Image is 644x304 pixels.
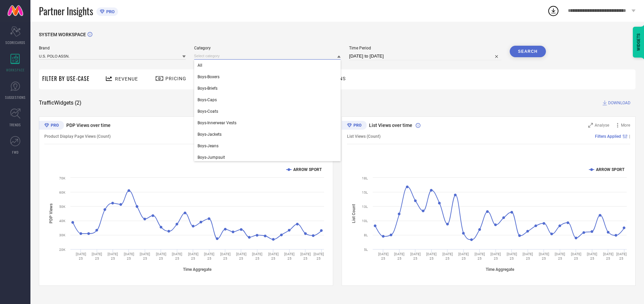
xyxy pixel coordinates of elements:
span: Revenue [115,76,138,82]
text: [DATE] 25 [314,252,324,260]
div: Boys-Jackets [194,129,341,140]
div: Boys-Jumpsuit [194,152,341,163]
span: | [629,134,630,139]
tspan: Time Aggregate [183,267,212,272]
text: ARROW SPORT [293,167,322,172]
span: PRO [105,9,115,14]
button: Search [510,46,546,57]
text: 70K [59,176,66,180]
text: [DATE] 25 [140,252,150,260]
text: [DATE] 25 [124,252,134,260]
text: [DATE] 25 [172,252,182,260]
text: [DATE] 25 [204,252,214,260]
span: Boys-Jumpsuit [198,155,225,160]
text: 30K [59,233,66,237]
text: 40K [59,219,66,223]
text: [DATE] 25 [252,252,262,260]
span: List Views (Count) [347,134,381,139]
span: Analyse [595,123,609,128]
input: Select time period [349,52,501,60]
text: [DATE] 25 [284,252,295,260]
span: Time Period [349,46,501,50]
div: Boys-Jeans [194,140,341,152]
tspan: List Count [351,204,356,223]
text: [DATE] 25 [410,252,421,260]
span: Partner Insights [39,4,93,18]
text: [DATE] 25 [268,252,279,260]
text: ARROW SPORT [596,167,625,172]
text: [DATE] 25 [507,252,517,260]
text: [DATE] 25 [92,252,102,260]
span: TRENDS [9,122,21,127]
text: [DATE] 25 [378,252,389,260]
text: [DATE] 25 [156,252,166,260]
text: [DATE] 25 [571,252,581,260]
text: [DATE] 25 [603,252,614,260]
span: Boys-Jeans [198,144,218,148]
span: Brand [39,46,186,50]
span: Pricing [165,76,186,81]
div: Boys-Coats [194,106,341,117]
div: Premium [342,121,367,131]
text: [DATE] 25 [442,252,453,260]
span: WORKSPACE [6,67,25,72]
text: [DATE] 25 [394,252,405,260]
text: [DATE] 25 [616,252,627,260]
span: Traffic Widgets ( 2 ) [39,100,82,106]
div: Open download list [547,5,559,17]
span: SYSTEM WORKSPACE [39,32,86,37]
text: [DATE] 25 [475,252,485,260]
span: DOWNLOAD [608,100,630,106]
text: [DATE] 25 [523,252,533,260]
text: [DATE] 25 [587,252,597,260]
span: Filter By Use-Case [42,74,90,83]
span: List Views over time [369,123,412,128]
text: [DATE] 25 [555,252,565,260]
text: [DATE] 25 [539,252,549,260]
text: [DATE] 25 [188,252,199,260]
span: SUGGESTIONS [5,95,26,100]
tspan: Time Aggregate [486,267,514,272]
text: [DATE] 25 [76,252,86,260]
div: Boys-Caps [194,94,341,106]
div: Boys-Briefs [194,83,341,94]
text: [DATE] 25 [300,252,311,260]
span: Boys-Coats [198,109,218,114]
text: [DATE] 25 [458,252,469,260]
div: Premium [39,121,64,131]
div: All [194,60,341,71]
text: 5L [364,248,368,252]
text: [DATE] 25 [426,252,437,260]
span: Boys-Innerwear Vests [198,121,236,125]
text: [DATE] 25 [220,252,231,260]
span: Boys-Caps [198,97,217,102]
span: SCORECARDS [5,40,25,45]
text: 13L [362,205,368,209]
text: [DATE] 25 [108,252,118,260]
text: 60K [59,191,66,194]
span: Boys-Jackets [198,132,222,137]
span: FWD [12,150,19,155]
text: 15L [362,191,368,194]
text: 50K [59,205,66,209]
tspan: PDP Views [49,203,53,223]
span: More [621,123,630,128]
text: 10L [362,219,368,223]
span: PDP Views over time [66,123,111,128]
span: Boys-Briefs [198,86,217,91]
text: 8L [364,233,368,237]
text: 20K [59,248,66,252]
text: 18L [362,176,368,180]
text: [DATE] 25 [490,252,501,260]
span: Filters Applied [595,134,621,139]
text: [DATE] 25 [236,252,247,260]
div: Boys-Boxers [194,71,341,83]
span: Boys-Boxers [198,74,220,79]
span: Category [194,46,341,50]
span: All [198,63,202,68]
span: Product Display Page Views (Count) [44,134,111,139]
div: Boys-Innerwear Vests [194,117,341,129]
input: Select category [194,52,341,60]
svg: Zoom [588,123,593,128]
